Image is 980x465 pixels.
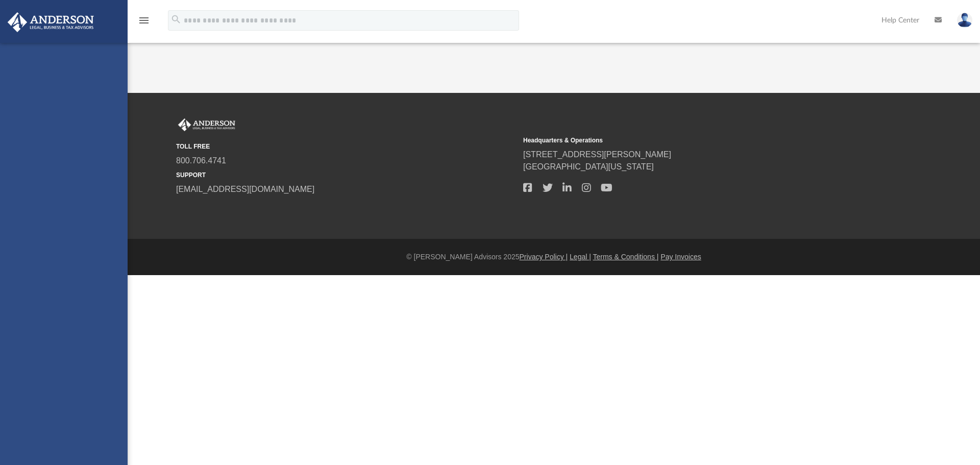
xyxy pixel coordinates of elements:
small: TOLL FREE [176,142,516,151]
a: Terms & Conditions | [593,253,659,261]
small: SUPPORT [176,170,516,180]
img: Anderson Advisors Platinum Portal [5,12,97,32]
a: 800.706.4741 [176,156,226,165]
a: Legal | [570,253,591,261]
a: [GEOGRAPHIC_DATA][US_STATE] [523,162,654,171]
a: Pay Invoices [660,253,701,261]
div: © [PERSON_NAME] Advisors 2025 [128,252,980,262]
small: Headquarters & Operations [523,136,863,145]
a: [STREET_ADDRESS][PERSON_NAME] [523,150,671,159]
a: menu [138,19,150,27]
i: menu [138,14,150,27]
a: Privacy Policy | [520,253,568,261]
a: [EMAIL_ADDRESS][DOMAIN_NAME] [176,185,314,193]
img: Anderson Advisors Platinum Portal [176,118,237,132]
img: User Pic [957,13,972,28]
i: search [170,14,182,25]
